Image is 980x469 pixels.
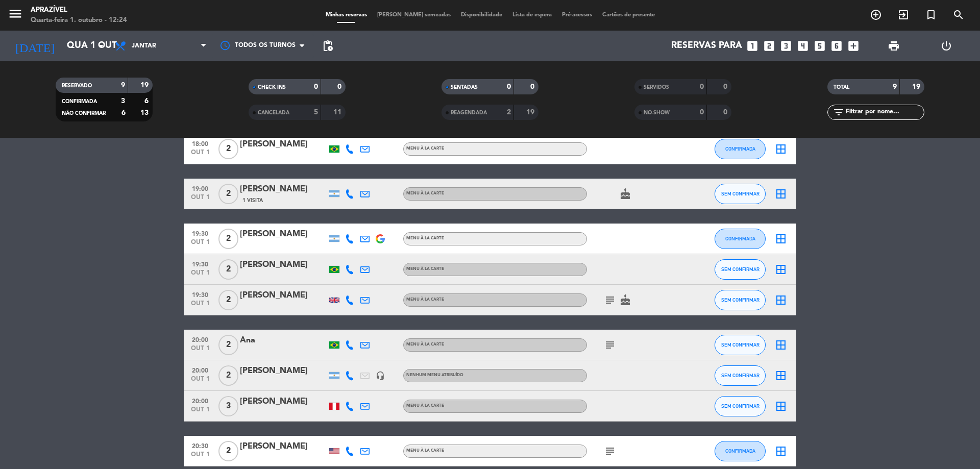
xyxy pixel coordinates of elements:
span: SEM CONFIRMAR [721,403,759,409]
span: 20:00 [187,333,213,345]
i: cake [619,188,631,200]
span: SEM CONFIRMAR [721,266,759,272]
button: CONFIRMADA [715,441,766,461]
button: SEM CONFIRMAR [715,184,766,204]
span: CONFIRMADA [725,236,755,241]
span: REAGENDADA [451,110,487,115]
span: Menu À La Carte [406,298,444,302]
i: add_circle_outline [870,9,882,21]
span: 2 [218,184,238,204]
span: 19:30 [187,227,213,239]
i: border_all [775,400,787,412]
button: SEM CONFIRMAR [715,365,766,386]
span: 1 Visita [242,196,263,205]
strong: 9 [121,82,125,89]
span: 3 [218,396,238,416]
span: Menu À La Carte [406,267,444,271]
i: border_all [775,143,787,155]
i: border_all [775,188,787,200]
span: SEM CONFIRMAR [721,191,759,196]
span: 19:30 [187,258,213,269]
span: SEM CONFIRMAR [721,297,759,303]
span: Menu À La Carte [406,342,444,347]
span: CHECK INS [258,85,286,90]
i: looks_5 [813,39,826,53]
span: 2 [218,335,238,355]
span: Pré-acessos [557,12,597,18]
div: [PERSON_NAME] [240,228,327,241]
span: SEM CONFIRMAR [721,342,759,348]
i: border_all [775,339,787,351]
strong: 5 [314,109,318,116]
button: CONFIRMADA [715,139,766,159]
span: Menu À La Carte [406,449,444,453]
span: 20:00 [187,394,213,406]
span: 2 [218,365,238,386]
strong: 6 [144,97,151,105]
span: 18:00 [187,137,213,149]
div: [PERSON_NAME] [240,440,327,453]
span: CONFIRMADA [62,99,97,104]
span: Cartões de presente [597,12,660,18]
span: Jantar [132,42,156,50]
i: looks_one [746,39,759,53]
i: add_box [847,39,860,53]
span: out 1 [187,149,213,161]
strong: 19 [526,109,536,116]
div: [PERSON_NAME] [240,258,327,271]
span: Nenhum menu atribuído [406,373,463,377]
button: CONFIRMADA [715,229,766,249]
span: out 1 [187,345,213,357]
i: search [952,9,965,21]
span: 2 [218,259,238,280]
div: [PERSON_NAME] [240,289,327,302]
span: print [888,40,900,52]
strong: 0 [723,109,729,116]
i: looks_4 [796,39,810,53]
div: LOG OUT [920,31,972,61]
div: Quarta-feira 1. outubro - 12:24 [31,15,127,26]
span: Lista de espera [507,12,557,18]
strong: 19 [140,82,151,89]
span: CONFIRMADA [725,448,755,454]
strong: 0 [314,83,318,90]
span: 19:30 [187,288,213,300]
strong: 9 [893,83,897,90]
strong: 11 [333,109,344,116]
span: Menu À La Carte [406,236,444,240]
i: arrow_drop_down [95,40,107,52]
div: Aprazível [31,5,127,15]
span: 2 [218,441,238,461]
i: exit_to_app [897,9,910,21]
span: 20:30 [187,439,213,451]
button: menu [8,6,23,25]
div: [PERSON_NAME] [240,364,327,378]
strong: 13 [140,109,151,116]
i: subject [604,294,616,306]
i: menu [8,6,23,21]
input: Filtrar por nome... [845,107,924,118]
div: [PERSON_NAME] [240,138,327,151]
img: google-logo.png [376,234,385,243]
i: looks_6 [830,39,843,53]
span: Disponibilidade [456,12,507,18]
span: Menu À La Carte [406,404,444,408]
i: border_all [775,263,787,276]
span: Menu À La Carte [406,191,444,195]
span: 19:00 [187,182,213,194]
span: NÃO CONFIRMAR [62,111,106,116]
i: border_all [775,294,787,306]
span: NO-SHOW [644,110,670,115]
i: filter_list [832,106,845,118]
button: SEM CONFIRMAR [715,259,766,280]
span: CANCELADA [258,110,289,115]
span: Menu À La Carte [406,146,444,151]
strong: 0 [700,83,704,90]
i: looks_3 [779,39,793,53]
span: Minhas reservas [321,12,372,18]
strong: 6 [121,109,126,116]
strong: 0 [337,83,344,90]
span: out 1 [187,376,213,387]
div: [PERSON_NAME] [240,395,327,408]
button: SEM CONFIRMAR [715,290,766,310]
